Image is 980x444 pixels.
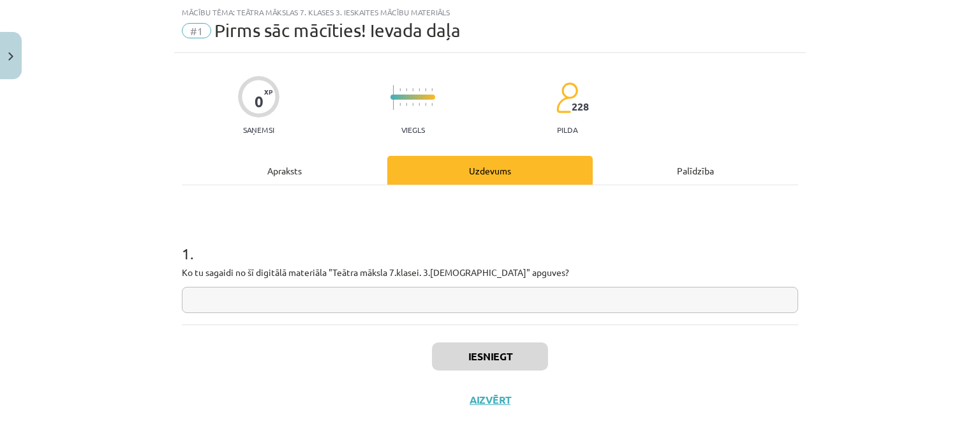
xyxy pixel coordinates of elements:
p: Viegls [401,125,425,134]
img: icon-short-line-57e1e144782c952c97e751825c79c345078a6d821885a25fce030b3d8c18986b.svg [399,103,401,106]
img: icon-short-line-57e1e144782c952c97e751825c79c345078a6d821885a25fce030b3d8c18986b.svg [425,88,426,91]
button: Iesniegt [432,342,548,371]
div: Uzdevums [387,156,593,185]
p: Saņemsi [238,125,279,134]
img: icon-short-line-57e1e144782c952c97e751825c79c345078a6d821885a25fce030b3d8c18986b.svg [412,103,413,106]
img: icon-long-line-d9ea69661e0d244f92f715978eff75569469978d946b2353a9bb055b3ed8787d.svg [393,85,394,110]
div: 0 [255,93,264,111]
img: icon-short-line-57e1e144782c952c97e751825c79c345078a6d821885a25fce030b3d8c18986b.svg [406,103,407,106]
img: icon-close-lesson-0947bae3869378f0d4975bcd49f059093ad1ed9edebbc8119c70593378902aed.svg [8,52,13,61]
img: icon-short-line-57e1e144782c952c97e751825c79c345078a6d821885a25fce030b3d8c18986b.svg [419,88,420,91]
button: Aizvērt [466,394,514,406]
img: icon-short-line-57e1e144782c952c97e751825c79c345078a6d821885a25fce030b3d8c18986b.svg [406,88,407,91]
img: icon-short-line-57e1e144782c952c97e751825c79c345078a6d821885a25fce030b3d8c18986b.svg [425,103,426,106]
img: icon-short-line-57e1e144782c952c97e751825c79c345078a6d821885a25fce030b3d8c18986b.svg [412,88,413,91]
img: icon-short-line-57e1e144782c952c97e751825c79c345078a6d821885a25fce030b3d8c18986b.svg [431,103,433,106]
img: icon-short-line-57e1e144782c952c97e751825c79c345078a6d821885a25fce030b3d8c18986b.svg [431,88,433,91]
p: pilda [557,125,577,134]
p: Ko tu sagaidi no šī digitālā materiāla "Teātra māksla 7.klasei. 3.[DEMOGRAPHIC_DATA]" apguves? [182,266,798,279]
span: #1 [182,23,211,38]
div: Palīdzība [593,156,798,185]
span: XP [264,88,272,95]
span: Pirms sāc mācīties! Ievada daļa [214,20,461,41]
span: 228 [572,101,589,112]
img: icon-short-line-57e1e144782c952c97e751825c79c345078a6d821885a25fce030b3d8c18986b.svg [399,88,401,91]
h1: 1 . [182,222,798,262]
div: Apraksts [182,156,387,185]
img: icon-short-line-57e1e144782c952c97e751825c79c345078a6d821885a25fce030b3d8c18986b.svg [419,103,420,106]
div: Mācību tēma: Teātra mākslas 7. klases 3. ieskaites mācību materiāls [182,8,798,17]
img: students-c634bb4e5e11cddfef0936a35e636f08e4e9abd3cc4e673bd6f9a4125e45ecb1.svg [556,82,578,114]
